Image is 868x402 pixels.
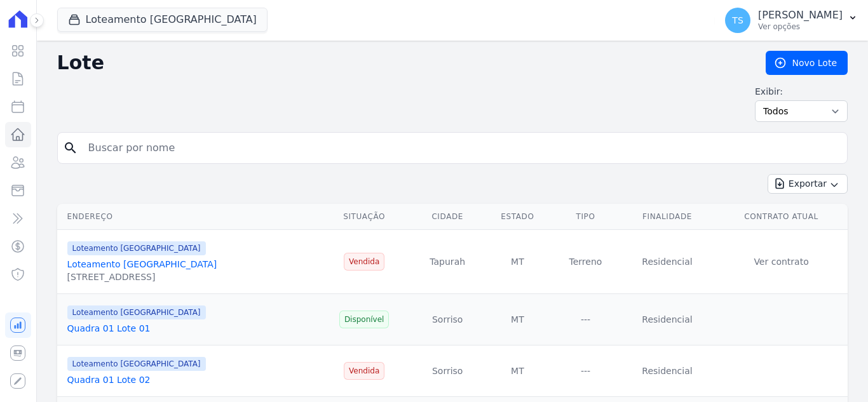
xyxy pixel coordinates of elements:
[732,16,743,25] span: TS
[412,204,484,230] th: Cidade
[67,357,206,371] span: Loteamento [GEOGRAPHIC_DATA]
[715,3,868,38] button: TS [PERSON_NAME] Ver opções
[552,345,620,397] td: ---
[67,375,151,385] a: Quadra 01 Lote 02
[754,257,808,267] a: Ver contrato
[758,9,843,22] p: [PERSON_NAME]
[755,85,848,98] label: Exibir:
[339,311,390,328] span: Disponível
[81,135,842,161] input: Buscar por nome
[766,51,848,75] a: Novo Lote
[67,305,206,319] span: Loteamento [GEOGRAPHIC_DATA]
[412,345,484,397] td: Sorriso
[344,253,384,271] span: Vendida
[67,271,217,283] div: [STREET_ADDRESS]
[620,230,715,294] td: Residencial
[552,204,620,230] th: Tipo
[67,241,206,255] span: Loteamento [GEOGRAPHIC_DATA]
[57,204,317,230] th: Endereço
[620,345,715,397] td: Residencial
[63,140,78,156] i: search
[57,8,268,32] button: Loteamento [GEOGRAPHIC_DATA]
[344,362,384,380] span: Vendida
[552,294,620,345] td: ---
[484,204,552,230] th: Estado
[715,204,848,230] th: Contrato Atual
[57,51,746,74] h2: Lote
[67,259,217,269] a: Loteamento [GEOGRAPHIC_DATA]
[484,345,552,397] td: MT
[412,230,484,294] td: Tapurah
[768,174,848,194] button: Exportar
[67,323,151,333] a: Quadra 01 Lote 01
[412,294,484,345] td: Sorriso
[317,204,412,230] th: Situação
[484,294,552,345] td: MT
[552,230,620,294] td: Terreno
[758,22,843,32] p: Ver opções
[620,294,715,345] td: Residencial
[484,230,552,294] td: MT
[620,204,715,230] th: Finalidade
